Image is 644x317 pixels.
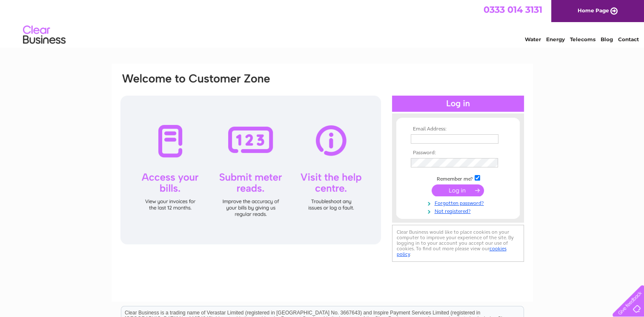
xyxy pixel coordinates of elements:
[484,4,542,15] a: 0333 014 3131
[23,22,66,48] img: logo.png
[409,174,507,182] td: Remember me?
[121,5,524,41] div: Clear Business is a trading name of Verastar Limited (registered in [GEOGRAPHIC_DATA] No. 3667643...
[409,150,507,156] th: Password:
[409,126,507,132] th: Email Address:
[618,36,639,42] a: Contact
[392,225,524,262] div: Clear Business would like to place cookies on your computer to improve your experience of the sit...
[432,184,484,196] input: Submit
[411,198,507,207] a: Forgotten password?
[397,246,507,257] a: cookies policy
[411,207,507,215] a: Not registered?
[525,36,541,42] a: Water
[546,36,565,42] a: Energy
[601,36,613,42] a: Blog
[570,36,595,42] a: Telecoms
